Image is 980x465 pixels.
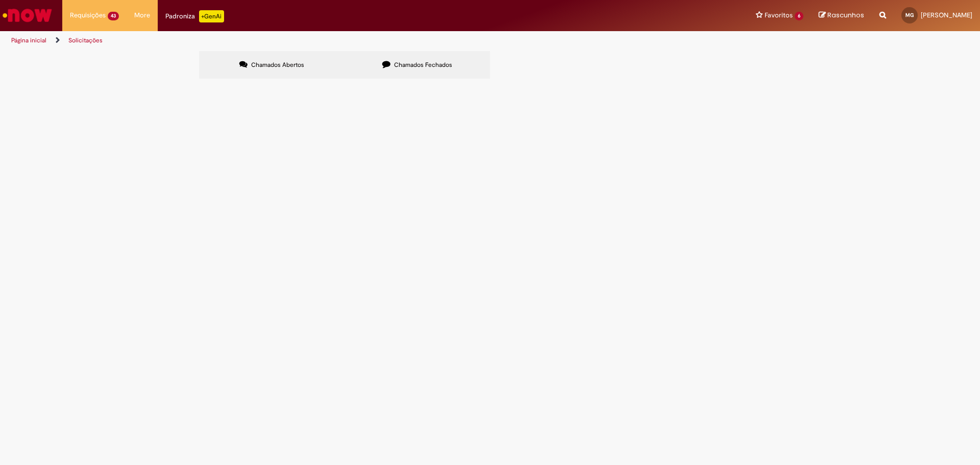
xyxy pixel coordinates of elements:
[921,11,972,19] span: [PERSON_NAME]
[134,10,150,20] span: More
[1,5,54,26] img: ServiceNow
[827,10,864,20] span: Rascunhos
[394,61,452,69] span: Chamados Fechados
[199,10,224,22] p: +GenAi
[8,31,646,50] ul: Trilhas de página
[251,61,304,69] span: Chamados Abertos
[108,12,119,20] span: 43
[765,10,793,20] span: Favoritos
[795,12,803,20] span: 6
[70,10,106,20] span: Requisições
[68,36,103,44] a: Solicitações
[165,10,224,22] div: Padroniza
[11,36,46,44] a: Página inicial
[819,11,864,20] a: Rascunhos
[905,12,914,18] span: MG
